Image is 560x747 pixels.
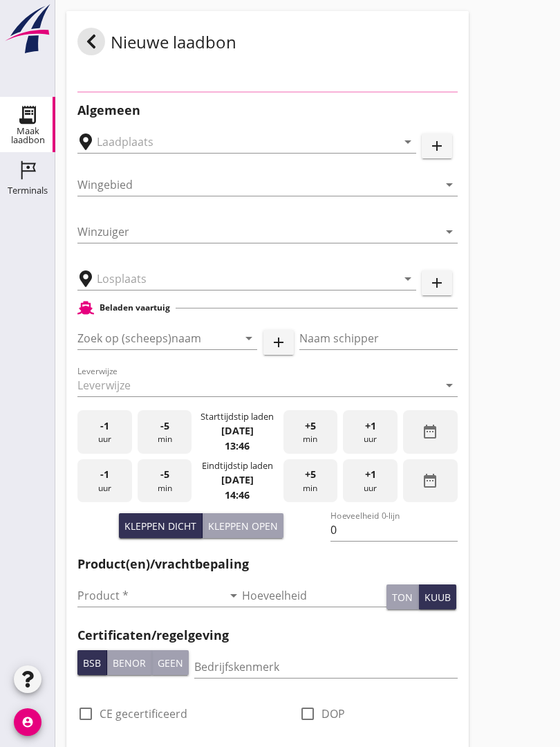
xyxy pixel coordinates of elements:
div: uur [343,459,398,503]
div: Terminals [8,186,48,195]
div: uur [77,410,132,454]
span: +5 [305,418,316,434]
i: arrow_drop_down [225,587,242,604]
img: logo-small.a267ee39.svg [3,3,53,55]
div: min [283,410,338,454]
h2: Certificaten/regelgeving [77,626,458,645]
strong: [DATE] [221,473,254,486]
input: Laadplaats [97,131,377,153]
h2: Product(en)/vrachtbepaling [77,555,458,573]
div: Geen [158,656,183,670]
div: kuub [424,590,451,605]
input: Losplaats [97,268,377,290]
i: arrow_drop_down [400,133,416,150]
span: -1 [100,467,109,482]
i: date_range [422,423,438,440]
div: min [138,410,192,454]
label: DOP [321,707,345,721]
div: BSB [83,656,101,670]
div: uur [343,410,398,454]
span: -5 [160,418,169,434]
div: Eindtijdstip laden [202,459,273,472]
i: arrow_drop_down [441,377,458,394]
input: Product * [77,584,223,607]
h2: Beladen vaartuig [100,302,170,314]
i: arrow_drop_down [441,223,458,240]
span: -1 [100,418,109,434]
strong: [DATE] [221,424,254,437]
i: date_range [422,472,438,489]
i: add [429,275,445,291]
input: Hoeveelheid [242,584,387,607]
i: arrow_drop_down [441,176,458,193]
h2: Algemeen [77,101,458,120]
button: ton [386,584,419,609]
button: kuub [419,584,456,609]
i: add [429,138,445,154]
div: min [138,459,192,503]
div: uur [77,459,132,503]
button: Benor [107,650,152,675]
button: Kleppen open [203,513,283,538]
div: ton [392,590,413,605]
input: Zoek op (scheeps)naam [77,327,218,349]
div: Starttijdstip laden [200,410,274,423]
span: +1 [365,467,376,482]
button: Kleppen dicht [119,513,203,538]
input: Winzuiger [77,221,438,243]
div: Nieuwe laadbon [77,28,236,61]
div: Benor [113,656,146,670]
input: Wingebied [77,174,438,196]
span: +5 [305,467,316,482]
strong: 13:46 [225,439,250,452]
button: BSB [77,650,107,675]
span: -5 [160,467,169,482]
div: Kleppen dicht [124,519,196,533]
label: CE gecertificeerd [100,707,187,721]
i: arrow_drop_down [241,330,257,347]
strong: 14:46 [225,488,250,501]
i: account_circle [14,708,41,736]
div: min [283,459,338,503]
div: Kleppen open [208,519,278,533]
input: Naam schipper [299,327,458,349]
button: Geen [152,650,189,675]
i: arrow_drop_down [400,270,416,287]
i: add [270,334,287,351]
input: Hoeveelheid 0-lijn [330,519,457,541]
input: Bedrijfskenmerk [194,656,458,678]
span: +1 [365,418,376,434]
